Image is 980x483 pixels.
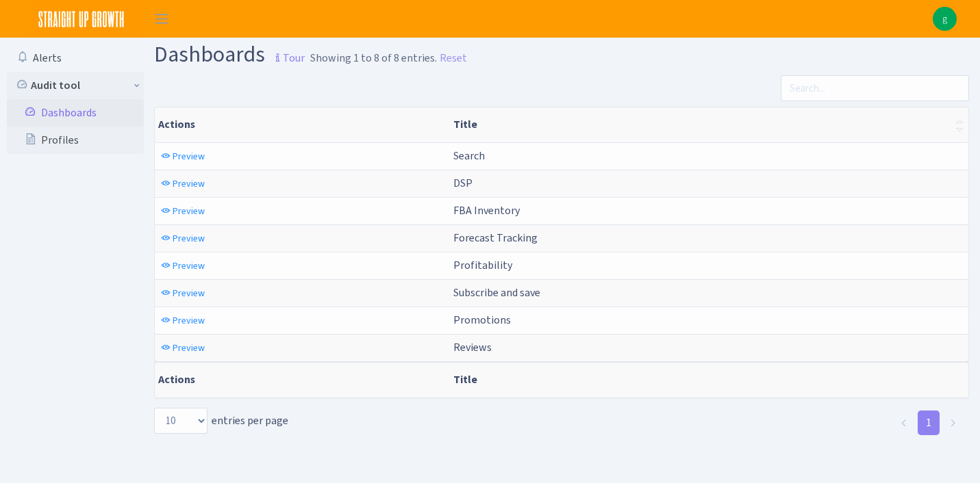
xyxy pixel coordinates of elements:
[453,176,473,190] span: DSP
[453,148,485,163] span: Search
[448,107,968,142] th: Title : activate to sort column ascending
[7,44,144,72] a: Alerts
[453,313,511,327] span: Promotions
[453,231,538,245] span: Forecast Tracking
[265,40,305,68] a: Tour
[173,150,205,163] span: Preview
[448,362,968,397] th: Title
[7,72,144,99] a: Audit tool
[781,75,969,101] input: Search...
[154,43,305,70] h1: Dashboards
[173,205,205,218] span: Preview
[158,173,208,194] a: Preview
[453,258,512,272] span: Profitability
[933,7,957,31] img: gina
[154,408,208,434] select: entries per page
[173,177,205,190] span: Preview
[173,259,205,272] span: Preview
[453,285,540,300] span: Subscribe and save
[173,341,205,354] span: Preview
[158,200,208,222] a: Preview
[155,362,448,397] th: Actions
[269,47,305,70] small: Tour
[918,410,940,435] a: 1
[7,127,144,154] a: Profiles
[933,7,957,31] a: g
[453,340,492,354] span: Reviews
[158,283,208,304] a: Preview
[7,99,144,127] a: Dashboards
[173,287,205,300] span: Preview
[173,314,205,327] span: Preview
[440,50,467,66] a: Reset
[173,232,205,245] span: Preview
[158,337,208,358] a: Preview
[453,203,520,218] span: FBA Inventory
[158,310,208,331] a: Preview
[155,107,448,142] th: Actions
[158,146,208,167] a: Preview
[158,255,208,276] a: Preview
[310,50,437,66] div: Showing 1 to 8 of 8 entries.
[158,228,208,249] a: Preview
[145,8,179,30] button: Toggle navigation
[154,408,288,434] label: entries per page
